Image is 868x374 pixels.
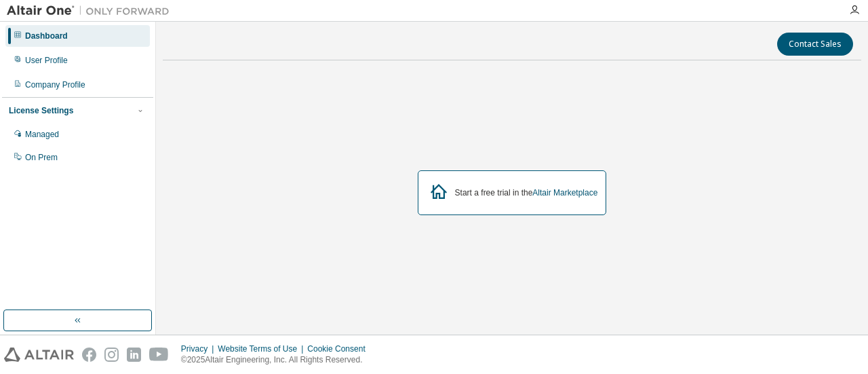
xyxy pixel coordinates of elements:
[25,129,59,140] div: Managed
[218,343,307,354] div: Website Terms of Use
[104,348,119,362] img: instagram.svg
[777,33,853,56] button: Contact Sales
[25,152,58,163] div: On Prem
[307,343,373,354] div: Cookie Consent
[181,354,374,366] p: © 2025 Altair Engineering, Inc. All Rights Reserved.
[4,348,74,362] img: altair_logo.svg
[149,348,169,362] img: youtube.svg
[532,188,597,198] a: Altair Marketplace
[7,4,176,18] img: Altair One
[181,343,218,354] div: Privacy
[25,79,85,90] div: Company Profile
[9,105,73,116] div: License Settings
[455,187,598,198] div: Start a free trial in the
[127,348,141,362] img: linkedin.svg
[25,31,68,41] div: Dashboard
[82,348,96,362] img: facebook.svg
[25,55,68,66] div: User Profile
